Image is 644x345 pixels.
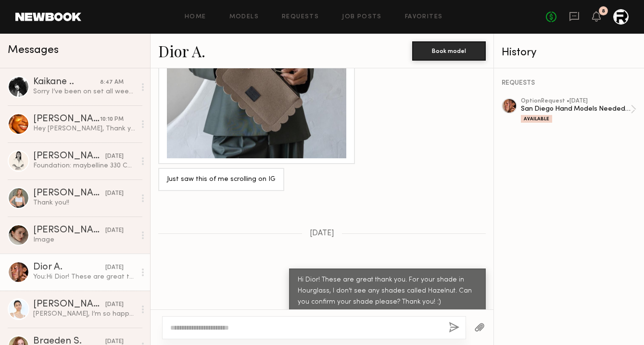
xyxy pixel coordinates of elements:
a: Home [185,14,206,20]
div: San Diego Hand Models Needed (9/4) [521,104,631,114]
div: [DATE] [105,189,124,198]
div: Image [33,235,136,244]
a: Job Posts [342,14,382,20]
div: [DATE] [105,152,124,161]
div: [PERSON_NAME] [33,226,105,235]
div: Hi Dior! These are great thank you. For your shade in Hourglass, I don't see any shades called Ha... [298,275,477,308]
span: [DATE] [310,230,334,238]
div: option Request • [DATE] [521,98,631,104]
a: optionRequest •[DATE]San Diego Hand Models Needed (9/4)Available [521,98,636,123]
div: History [502,47,636,58]
button: Book model [412,41,486,61]
div: [PERSON_NAME] [33,189,105,198]
div: [PERSON_NAME], I’m so happy to be considered- unfortunately I’m no longer available! I hope we ca... [33,309,136,319]
div: Available [521,115,552,123]
div: 10:10 PM [100,115,124,124]
div: Foundation: maybelline 330 Concealer: maybelline 040 [33,161,136,170]
a: Favorites [405,14,443,20]
a: Dior A. [158,40,205,61]
div: Kaikane .. [33,77,100,87]
a: Requests [282,14,319,20]
div: 8 [602,9,605,14]
a: Book model [412,46,486,54]
div: You: Hi Dior! These are great thank you. For your shade in Hourglass, I don't see any shades call... [33,272,136,281]
div: Dior A. [33,263,105,272]
div: [DATE] [105,300,124,309]
div: Thank you!! [33,198,136,207]
div: [PERSON_NAME] [33,300,105,309]
span: Messages [8,45,59,56]
div: 8:47 AM [100,78,124,87]
div: [DATE] [105,263,124,272]
div: Hey [PERSON_NAME], Thank you for the opportunity. I have included additional shots from a previou... [33,124,136,133]
div: [PERSON_NAME] [33,152,105,161]
div: REQUESTS [502,80,636,87]
div: [PERSON_NAME] [33,115,100,124]
a: Models [229,14,259,20]
div: Sorry I’ve been on set all week. Late hours, let me know if you need anything else! [33,87,136,96]
div: Just saw this of me scrolling on IG [167,174,276,185]
div: [DATE] [105,226,124,235]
